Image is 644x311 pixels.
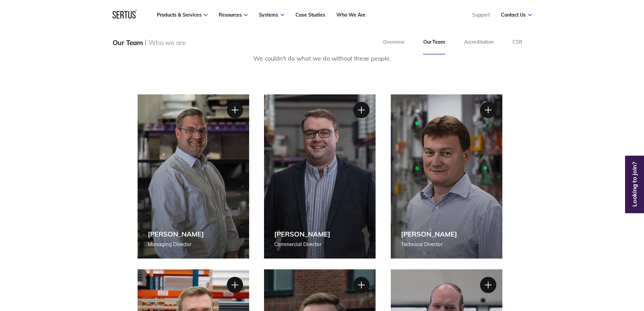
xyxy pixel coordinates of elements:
a: Who We Are [336,12,365,18]
div: Widget de chat [522,232,644,311]
div: [PERSON_NAME] [274,230,330,238]
a: Contact Us [501,12,532,18]
div: Our Team [113,38,143,47]
a: Products & Services [157,12,208,18]
a: Accreditation [455,30,503,54]
a: Resources [219,12,248,18]
a: Support [472,12,490,18]
div: [PERSON_NAME] [148,230,204,238]
div: [PERSON_NAME] [401,230,457,238]
a: Case Studies [295,12,325,18]
div: Who we are [148,38,186,47]
a: Systems [259,12,284,18]
a: Looking to join? [627,182,642,187]
div: Commercial Director [274,240,330,248]
a: CSR [503,30,532,54]
div: Technical Director [401,240,457,248]
p: We couldn't do what we do without these people. [253,54,391,64]
iframe: Chat Widget [522,232,644,311]
a: Overview [374,30,414,54]
div: Managing Director [148,240,204,248]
